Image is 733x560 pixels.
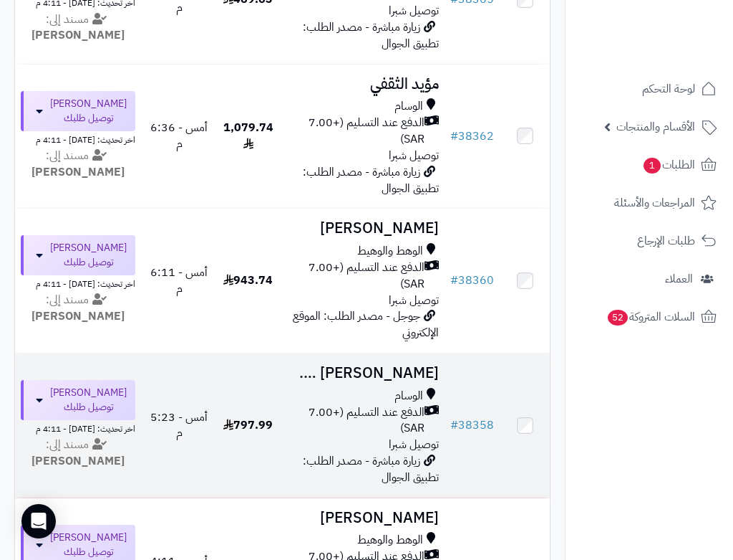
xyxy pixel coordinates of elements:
span: 943.74 [223,272,273,289]
div: اخر تحديث: [DATE] - 4:11 م [21,131,135,146]
a: المراجعات والأسئلة [574,186,724,220]
span: 1,079.74 [223,119,273,153]
span: الوهط والوهيط [357,532,423,549]
span: زيارة مباشرة - مصدر الطلب: تطبيق الجوال [303,163,439,197]
div: Open Intercom Messenger [21,504,56,538]
a: طلبات الإرجاع [574,224,724,258]
h3: [PERSON_NAME] [285,510,440,526]
span: العملاء [665,269,693,289]
span: الوهط والوهيط [357,243,423,260]
div: اخر تحديث: [DATE] - 4:11 م [21,420,135,435]
span: الدفع عند التسليم (+7.00 SAR) [285,404,425,437]
span: الطلبات [642,155,695,175]
span: توصيل شبرا [389,147,439,164]
span: الدفع عند التسليم (+7.00 SAR) [285,260,425,293]
span: السلات المتروكة [606,307,695,327]
a: الطلبات1 [574,148,724,182]
span: # [450,272,458,289]
span: توصيل شبرا [389,436,439,453]
span: 52 [608,310,628,326]
span: أمس - 6:36 م [150,119,208,153]
span: زيارة مباشرة - مصدر الطلب: تطبيق الجوال [303,19,439,52]
a: #38358 [450,417,494,434]
span: # [450,128,458,145]
h3: [PERSON_NAME] …. [285,365,440,381]
span: [PERSON_NAME] توصيل طلبك [50,386,127,414]
div: مسند إلى: [10,292,146,325]
span: [PERSON_NAME] توصيل طلبك [50,97,127,125]
div: مسند إلى: [10,148,146,181]
a: السلات المتروكة52 [574,300,724,334]
span: أمس - 5:23 م [150,409,208,442]
span: [PERSON_NAME] توصيل طلبك [50,241,127,270]
strong: [PERSON_NAME] [31,452,125,470]
strong: [PERSON_NAME] [31,27,125,44]
span: [PERSON_NAME] توصيل طلبك [50,531,127,559]
span: 1 [644,158,661,174]
div: مسند إلى: [10,437,146,470]
span: 797.99 [223,417,273,434]
h3: [PERSON_NAME] [285,220,440,237]
span: المراجعات والأسئلة [614,193,695,213]
a: لوحة التحكم [574,72,724,106]
span: الوسام [394,388,423,404]
strong: [PERSON_NAME] [31,163,125,181]
a: #38362 [450,128,494,145]
a: العملاء [574,262,724,296]
div: مسند إلى: [10,11,146,44]
span: الوسام [394,98,423,115]
div: اخر تحديث: [DATE] - 4:11 م [21,275,135,290]
span: أمس - 6:11 م [150,264,208,298]
span: # [450,417,458,434]
span: لوحة التحكم [642,79,695,99]
span: توصيل شبرا [389,292,439,309]
a: #38360 [450,272,494,289]
span: الأقسام والمنتجات [616,117,695,137]
span: توصيل شبرا [389,2,439,19]
span: جوجل - مصدر الطلب: الموقع الإلكتروني [293,308,439,341]
h3: مؤيد الثقفي [285,76,440,92]
span: الدفع عند التسليم (+7.00 SAR) [285,115,425,148]
span: زيارة مباشرة - مصدر الطلب: تطبيق الجوال [303,452,439,486]
span: طلبات الإرجاع [637,231,695,251]
strong: [PERSON_NAME] [31,308,125,325]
